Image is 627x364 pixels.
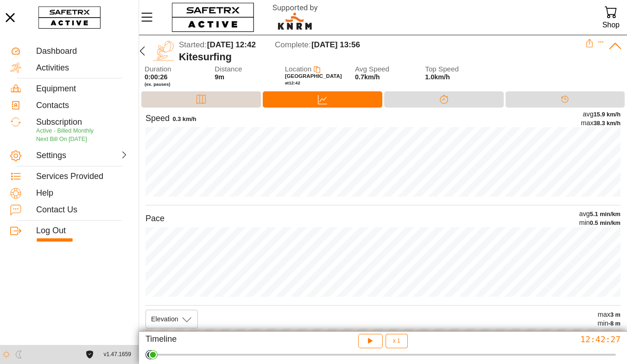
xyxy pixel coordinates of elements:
div: Services Provided [36,172,128,182]
div: Contacts [36,101,128,111]
span: [DATE] 12:42 [207,40,256,49]
span: 5.1 min/km [590,211,621,217]
div: min [597,319,621,328]
span: Complete: [275,40,311,49]
button: Back [135,39,150,63]
span: Started: [179,40,207,49]
div: Settings [36,151,81,161]
div: Speed [146,113,170,124]
div: Subscription [36,117,128,128]
img: Subscription.svg [10,116,21,128]
div: Contact Us [36,205,128,215]
div: min [579,218,621,227]
span: at 12:42 [285,80,300,85]
div: Kitesurfing [179,51,585,63]
div: Timeline [146,334,302,348]
div: Activities [36,63,128,73]
span: (ex. pauses) [145,82,204,87]
div: Map [141,91,261,108]
span: Next Bill On [DATE] [36,136,87,142]
span: 1.0km/h [425,73,450,81]
span: [DATE] 13:56 [311,40,360,49]
button: x 1 [386,334,408,348]
span: Elevation [151,315,178,323]
a: License Agreement [83,351,96,358]
img: Equipment.svg [10,83,21,94]
span: -8 m [608,320,621,327]
span: Location [285,65,311,73]
div: Dashboard [36,46,128,57]
span: Active - Billed Monthly [36,128,94,134]
span: 9m [215,73,224,81]
button: Menu [139,7,162,27]
span: Avg Speed [355,65,414,73]
button: v1.47.1659 [98,347,137,362]
span: x 1 [393,338,400,344]
div: Shop [602,19,620,31]
img: RescueLogo.svg [262,2,329,32]
span: 0.5 min/km [590,219,621,226]
span: v1.47.1659 [104,350,131,359]
div: max [597,310,621,319]
img: Help.svg [10,188,21,199]
div: Timeline [506,91,625,108]
span: Duration [145,65,204,73]
span: 0.7km/h [355,73,380,81]
div: Splits [384,91,504,108]
img: Activities.svg [10,62,21,73]
div: 12:42:27 [464,334,621,345]
div: Data [263,91,383,108]
div: avg [579,210,621,218]
span: 0:00:26 [145,73,168,81]
div: avg [581,110,621,119]
div: Pace [146,213,165,224]
div: 0.3 km/h [172,115,196,123]
div: Log Out [36,226,128,236]
div: Help [36,188,128,198]
span: [GEOGRAPHIC_DATA] [285,73,342,79]
img: ContactUs.svg [10,204,21,216]
div: max [581,119,621,128]
span: 3 m [610,311,621,318]
span: Distance [215,65,274,73]
span: Top Speed [425,65,484,73]
img: ModeDark.svg [15,351,23,358]
div: Equipment [36,84,128,94]
span: 15.9 km/h [594,111,621,118]
button: Expand [598,39,604,45]
img: ModeLight.svg [2,351,10,358]
span: 38.3 km/h [594,120,621,127]
img: KITE_SURFING.svg [153,40,174,62]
